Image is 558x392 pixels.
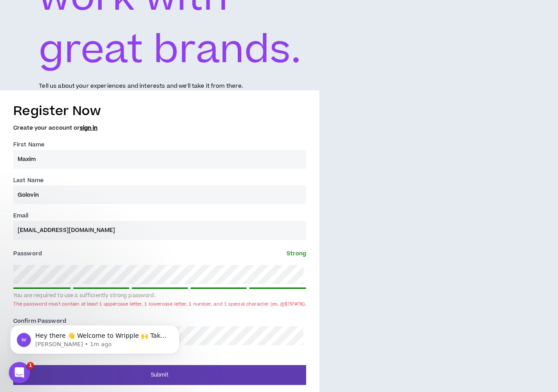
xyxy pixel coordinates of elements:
input: Enter Email [13,221,306,240]
h3: Register Now [13,102,306,120]
span: Password [13,250,42,258]
span: Strong [287,250,307,258]
input: Last name [13,185,306,204]
iframe: Intercom live chat [9,362,30,383]
input: First name [13,150,306,169]
label: First Name [13,138,45,152]
text: great brands. [39,23,301,78]
p: Tell us about your experiences and interests and we'll take it from there. [39,82,243,90]
div: You are required to use a sufficiently strong password. [13,292,306,299]
label: Last Name [13,173,44,187]
h5: Create your account or [13,125,306,131]
iframe: Intercom notifications message [7,306,183,368]
div: The password must contain at least 1 uppercase letter, 1 lowercase letter, 1 number, and 1 specia... [13,301,306,307]
button: Submit [13,365,306,385]
a: sign in [80,124,97,132]
label: Email [13,209,29,223]
span: 1 [27,362,34,369]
